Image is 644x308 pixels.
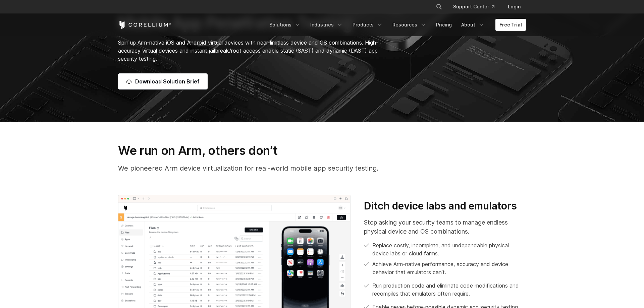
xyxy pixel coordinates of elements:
[495,19,526,31] a: Free Trial
[364,200,526,212] h3: Ditch device labs and emulators
[135,77,200,85] span: Download Solution Brief
[118,163,526,173] p: We pioneered Arm device virtualization for real-world mobile app security testing.
[457,19,489,31] a: About
[372,260,526,276] p: Achieve Arm-native performance, accuracy and device behavior that emulators can’t.
[118,21,171,29] a: Corellium Home
[118,143,526,158] h3: We run on Arm, others don’t
[502,1,526,13] a: Login
[372,241,526,257] p: Replace costly, incomplete, and undependable physical device labs or cloud farms.
[372,282,526,298] p: Run production code and eliminate code modifications and recompiles that emulators often require.
[265,19,305,31] a: Solutions
[265,19,526,31] div: Navigation Menu
[388,19,431,31] a: Resources
[433,1,445,13] button: Search
[364,218,526,236] p: Stop asking your security teams to manage endless physical device and OS combinations.
[118,73,208,89] a: Download Solution Brief
[448,1,500,13] a: Support Center
[348,19,387,31] a: Products
[432,19,456,31] a: Pricing
[118,39,378,62] span: Spin up Arm-native iOS and Android virtual devices with near-limitless device and OS combinations...
[306,19,347,31] a: Industries
[428,1,526,13] div: Navigation Menu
